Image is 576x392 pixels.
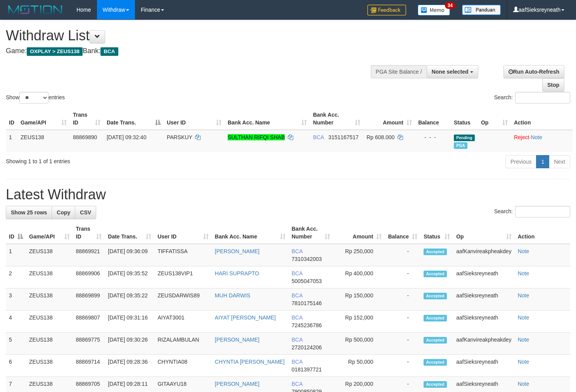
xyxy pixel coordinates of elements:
td: Rp 250,000 [333,244,385,266]
td: ZEUS138 [26,355,73,377]
th: Trans ID: activate to sort column ascending [73,222,105,244]
td: ZEUS138 [26,288,73,311]
th: Status: activate to sort column ascending [420,222,453,244]
td: ZEUS138 [26,244,73,266]
th: User ID: activate to sort column ascending [154,222,212,244]
td: Rp 400,000 [333,266,385,288]
input: Search: [515,206,570,218]
td: 88869921 [73,244,105,266]
a: [PERSON_NAME] [215,381,259,387]
td: ZEUS138 [26,333,73,355]
span: BCA [292,381,303,387]
a: [PERSON_NAME] [215,337,259,343]
td: 88869906 [73,266,105,288]
td: ZEUS138 [26,311,73,333]
span: OXPLAY > ZEUS138 [27,47,83,56]
th: Action [511,108,573,130]
th: Date Trans.: activate to sort column descending [104,108,164,130]
span: Copy 0181397721 to clipboard [292,366,322,373]
th: Bank Acc. Name: activate to sort column ascending [225,108,310,130]
span: BCA [313,134,324,140]
td: 6 [6,355,26,377]
td: CHYNTIA08 [154,355,212,377]
span: 88869890 [73,134,97,140]
td: 1 [6,244,26,266]
span: None selected [432,69,469,75]
span: PARSKUY [167,134,192,140]
th: Amount: activate to sort column ascending [363,108,415,130]
a: HARI SUPRAPTO [215,270,259,276]
th: Game/API: activate to sort column ascending [17,108,70,130]
td: aafSieksreyneath [453,288,514,311]
span: BCA [292,270,303,276]
input: Search: [515,92,570,104]
td: [DATE] 09:35:22 [105,288,154,311]
td: - [385,288,420,311]
a: Previous [505,155,536,168]
a: Note [518,248,529,254]
span: BCA [292,292,303,299]
img: MOTION_logo.png [6,4,65,16]
th: Op: activate to sort column ascending [453,222,514,244]
td: aafSieksreyneath [453,266,514,288]
label: Search: [494,92,570,104]
td: aafSieksreyneath [453,311,514,333]
span: Copy 5005047053 to clipboard [292,278,322,284]
th: User ID: activate to sort column ascending [164,108,225,130]
a: MUH DARWIS [215,292,251,299]
a: AIYAT [PERSON_NAME] [215,314,276,321]
td: Rp 50,000 [333,355,385,377]
span: BCA [292,359,303,365]
td: aafSieksreyneath [453,355,514,377]
a: Note [518,292,529,299]
td: 88869807 [73,311,105,333]
a: [PERSON_NAME] [215,248,259,254]
div: Showing 1 to 1 of 1 entries [6,154,234,165]
a: Note [518,359,529,365]
span: Copy 2720124206 to clipboard [292,344,322,351]
td: - [385,244,420,266]
th: Amount: activate to sort column ascending [333,222,385,244]
span: Pending [454,135,475,141]
a: Note [518,381,529,387]
td: Rp 150,000 [333,288,385,311]
label: Show entries [6,92,65,104]
td: [DATE] 09:36:09 [105,244,154,266]
th: ID: activate to sort column descending [6,222,26,244]
span: [DATE] 09:32:40 [107,134,146,140]
span: Accepted [424,359,447,366]
td: ZEUS138 [26,266,73,288]
td: [DATE] 09:35:52 [105,266,154,288]
td: 88869714 [73,355,105,377]
span: BCA [292,337,303,343]
h1: Latest Withdraw [6,187,570,202]
img: panduan.png [462,5,501,15]
th: Balance: activate to sort column ascending [385,222,420,244]
td: 5 [6,333,26,355]
span: Accepted [424,249,447,255]
th: Date Trans.: activate to sort column ascending [105,222,154,244]
a: Note [518,270,529,276]
span: Rp 608.000 [367,134,394,140]
span: Accepted [424,337,447,344]
label: Search: [494,206,570,218]
td: 88869899 [73,288,105,311]
th: ID [6,108,17,130]
a: Run Auto-Refresh [503,65,564,78]
th: Bank Acc. Name: activate to sort column ascending [212,222,289,244]
td: AIYAT3001 [154,311,212,333]
span: Marked by aafnoeunsreypich [454,142,467,149]
td: TIFFATISSA [154,244,212,266]
th: Game/API: activate to sort column ascending [26,222,73,244]
td: 1 [6,130,17,152]
td: - [385,311,420,333]
h4: Game: Bank: [6,47,376,55]
a: Note [531,134,542,140]
span: Show 25 rows [11,209,47,216]
a: CHYNTIA [PERSON_NAME] [215,359,285,365]
th: Bank Acc. Number: activate to sort column ascending [289,222,333,244]
td: [DATE] 09:31:16 [105,311,154,333]
td: aafKanvireakpheakdey [453,244,514,266]
td: ZEUS138 [17,130,70,152]
td: · [511,130,573,152]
